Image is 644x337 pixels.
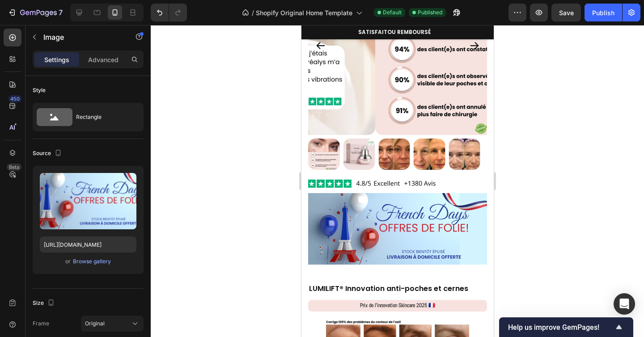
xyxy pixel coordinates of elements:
[33,147,64,160] div: Source
[59,7,63,18] p: 7
[7,164,21,171] div: Beta
[88,55,119,64] p: Advanced
[43,32,119,42] p: Image
[559,9,574,17] span: Save
[40,173,136,229] img: preview-image
[585,4,622,21] button: Publish
[33,297,56,309] div: Size
[301,25,494,337] iframe: Design area
[151,4,187,21] div: Undo/Redo
[256,8,352,17] span: Shopify Original Home Template
[592,8,614,17] div: Publish
[614,293,635,315] div: Open Intercom Messenger
[72,257,111,266] button: Browse gallery
[44,55,69,64] p: Settings
[508,322,624,333] button: Show survey - Help us improve GemPages!
[508,323,614,332] span: Help us improve GemPages!
[4,4,67,21] button: 7
[73,257,111,265] div: Browse gallery
[551,4,581,21] button: Save
[65,256,71,267] span: or
[418,8,442,17] span: Published
[252,8,254,17] span: /
[33,320,49,328] label: Frame
[85,320,105,328] span: Original
[81,316,144,332] button: Original
[40,236,136,253] input: https://example.com/image.jpg
[383,8,402,17] span: Default
[76,107,131,127] div: Rectangle
[8,95,21,102] div: 450
[33,86,46,94] div: Style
